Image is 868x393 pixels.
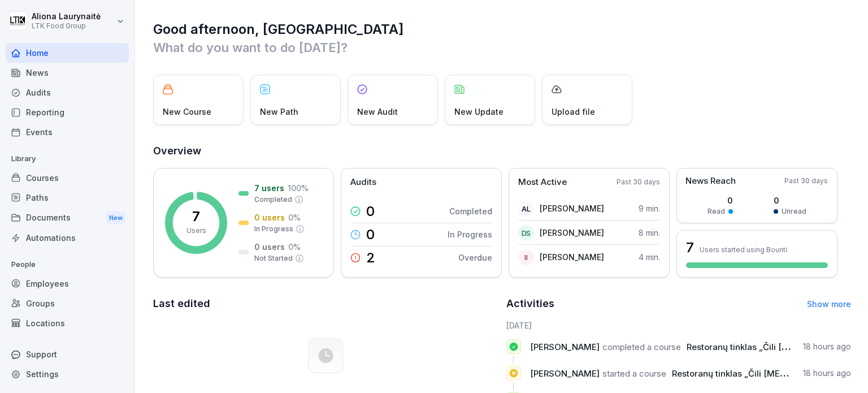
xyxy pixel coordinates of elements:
[153,38,851,57] p: What do you want to do [DATE]?
[458,252,492,264] p: Overdue
[540,227,604,239] p: [PERSON_NAME]
[686,238,694,257] h3: 7
[518,249,534,265] div: II
[448,228,492,240] p: In Progress
[6,63,129,83] a: News
[506,296,554,312] h2: Activities
[163,106,211,118] p: New Course
[782,206,806,217] p: Unread
[260,106,298,118] p: New Path
[32,22,101,30] p: LTK Food Group
[6,168,129,188] a: Courses
[6,208,129,228] a: DocumentsNew
[254,253,293,264] p: Not Started
[6,364,129,384] a: Settings
[506,319,852,331] h6: [DATE]
[350,176,376,189] p: Audits
[153,296,498,312] h2: Last edited
[708,206,725,217] p: Read
[518,201,534,217] div: AL
[6,313,129,333] a: Locations
[366,205,375,218] p: 0
[6,188,129,208] a: Paths
[6,274,129,293] a: Employees
[685,175,736,188] p: News Reach
[6,43,129,63] a: Home
[254,241,285,253] p: 0 users
[639,202,660,214] p: 9 min.
[602,342,681,352] span: completed a course
[784,176,828,186] p: Past 30 days
[700,245,787,254] p: Users started using Bounti
[803,341,851,352] p: 18 hours ago
[153,20,851,38] h1: Good afternoon, [GEOGRAPHIC_DATA]
[186,226,206,236] p: Users
[807,299,851,309] a: Show more
[6,150,129,168] p: Library
[540,251,604,263] p: [PERSON_NAME]
[6,83,129,102] a: Audits
[254,195,292,205] p: Completed
[6,228,129,248] a: Automations
[774,195,806,206] p: 0
[357,106,398,118] p: New Audit
[192,210,200,223] p: 7
[530,368,600,379] span: [PERSON_NAME]
[366,228,375,241] p: 0
[6,293,129,313] a: Groups
[288,241,301,253] p: 0 %
[617,177,660,187] p: Past 30 days
[366,251,375,265] p: 2
[6,256,129,274] p: People
[6,344,129,364] div: Support
[449,205,492,217] p: Completed
[639,227,660,239] p: 8 min.
[106,211,125,224] div: New
[288,211,301,223] p: 0 %
[552,106,595,118] p: Upload file
[602,368,666,379] span: started a course
[288,182,309,194] p: 100 %
[254,211,285,223] p: 0 users
[530,342,600,352] span: [PERSON_NAME]
[454,106,504,118] p: New Update
[6,102,129,122] a: Reporting
[153,143,851,159] h2: Overview
[803,368,851,379] p: 18 hours ago
[518,176,567,189] p: Most Active
[639,251,660,263] p: 4 min.
[708,195,733,206] p: 0
[518,225,534,241] div: DS
[254,224,293,234] p: In Progress
[254,182,284,194] p: 7 users
[6,208,129,228] div: Documents
[6,122,129,142] a: Events
[540,202,604,214] p: [PERSON_NAME]
[32,12,101,21] p: Aliona Laurynaitė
